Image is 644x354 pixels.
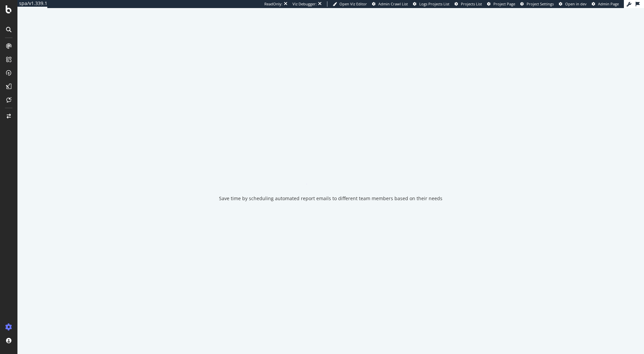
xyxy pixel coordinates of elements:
a: Project Page [487,1,515,7]
span: Open in dev [565,1,587,6]
a: Logs Projects List [413,1,449,7]
a: Admin Crawl List [372,1,408,7]
a: Projects List [454,1,482,7]
a: Open Viz Editor [333,1,367,7]
span: Open Viz Editor [339,1,367,6]
a: Project Settings [520,1,554,7]
span: Projects List [461,1,482,6]
a: Open in dev [559,1,587,7]
span: Logs Projects List [419,1,449,6]
span: Project Page [493,1,515,6]
span: Admin Page [598,1,619,6]
div: ReadOnly: [264,1,282,7]
div: Save time by scheduling automated report emails to different team members based on their needs [219,195,442,202]
span: Admin Crawl List [378,1,408,6]
div: Viz Debugger: [292,1,317,7]
div: animation [307,160,355,184]
a: Admin Page [592,1,619,7]
span: Project Settings [527,1,554,6]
